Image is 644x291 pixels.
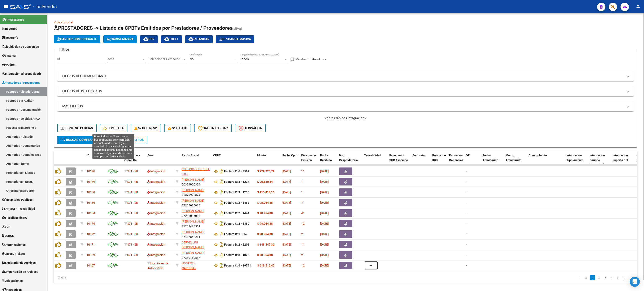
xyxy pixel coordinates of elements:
[256,151,281,169] datatable-header-cell: Monto
[127,253,138,257] span: S71 - SB
[194,124,232,132] button: CAE SIN CARGAR
[147,191,165,194] span: Integración
[216,35,254,43] button: Descarga Masiva
[182,177,210,186] div: 20379920374
[182,167,210,176] div: 30695582702
[54,25,232,31] span: PRESTADORES -> Listado de CPBTs Emitidos por Prestadores / Proveedores
[219,37,251,41] span: Descarga Masiva
[2,260,36,265] span: Explorador de Archivos
[281,151,300,169] datatable-header-cell: Fecha Cpbt
[87,243,95,246] span: 10171
[504,151,527,169] datatable-header-cell: Monto Transferido
[466,180,467,183] span: -
[219,231,224,237] i: Descargar documento
[103,35,137,43] button: Carga Masiva
[318,151,337,169] datatable-header-cell: Fecha Recibido
[257,180,273,183] strong: $ 96.540,84
[301,222,305,225] span: 12
[466,253,467,257] span: -
[301,211,305,215] span: 41
[257,243,274,246] strong: $ 148.447,32
[113,137,118,142] mat-icon: delete
[339,154,358,162] span: Doc Respaldatoria
[224,212,249,215] strong: Factura C: 2 - 1444
[257,191,274,194] strong: $ 415.418,16
[282,154,297,157] span: Fecha Cpbt
[235,124,266,132] button: FC Inválida
[62,89,624,94] mat-panel-title: FILTROS DE INTEGRACION
[182,154,199,157] span: Razón Social
[282,253,291,257] span: [DATE]
[588,151,611,169] datatable-header-cell: Integracion Periodo Presentacion
[282,222,291,225] span: [DATE]
[257,222,273,225] strong: $ 98.964,88
[219,241,224,248] i: Descargar documento
[2,269,38,274] span: Importación de Archivos
[466,222,467,225] span: -
[57,86,634,96] mat-expansion-panel-header: FILTROS DE INTEGRACION
[282,264,291,267] span: [DATE]
[282,180,291,183] span: [DATE]
[87,222,95,225] span: 10176
[257,154,266,157] span: Monto
[108,57,142,61] span: Area
[182,219,210,228] div: 27259428551
[232,27,242,31] span: (alt+q)
[57,101,634,111] mat-expansion-panel-header: MAS FILTROS
[198,126,228,130] span: CAE SIN CARGAR
[108,154,113,157] span: CAE
[2,278,23,283] span: Delegaciones
[87,211,95,215] span: 10184
[622,275,627,280] a: go to next page
[182,188,210,197] div: 20379920374
[149,57,183,61] span: Seleccionar Gerenciador
[219,252,224,258] i: Descargar documento
[147,201,165,204] span: Integración
[466,232,467,236] span: -
[320,253,329,257] span: [DATE]
[57,136,106,144] button: Buscar Comprobante
[301,180,303,183] span: 1
[388,151,411,169] datatable-header-cell: Expediente SUR Asociado
[182,261,210,270] div: 30635976809
[147,211,165,215] span: Integración
[2,224,10,229] span: SUR
[301,201,303,204] span: 7
[182,178,204,181] span: [PERSON_NAME]
[506,154,521,162] span: Monto Transferido
[320,222,329,225] span: [DATE]
[301,232,303,236] span: 2
[182,220,204,223] span: [PERSON_NAME]
[188,37,209,41] span: Estandar
[224,201,249,205] strong: Factura C: 2 - 1458
[161,35,182,43] button: EXCEL
[127,201,138,204] span: S71 - SB
[257,253,273,257] strong: $ 98.964,88
[2,206,35,211] span: ANMAT - Trazabilidad
[320,170,329,173] span: [DATE]
[57,37,97,41] span: Cargar Comprobante
[219,189,224,196] i: Descargar documento
[630,277,640,287] div: Open Intercom Messenger
[257,264,274,267] strong: $ 619.512,40
[54,272,170,283] div: 63 total
[615,274,621,281] li: page 5
[2,62,16,67] span: Padrón
[182,240,210,249] div: 20308858414
[57,46,72,52] h3: Filtros
[609,275,614,280] a: 4
[212,151,256,169] datatable-header-cell: CPBT
[466,211,467,215] span: -
[466,243,467,246] span: -
[127,180,138,183] span: S71 - SB
[320,201,329,204] span: [DATE]
[431,151,447,169] datatable-header-cell: Retencion IIBB
[182,198,210,207] div: 27238095013
[62,104,624,109] mat-panel-title: MAS FILTROS
[2,242,26,247] span: Autorizaciones
[596,274,602,281] li: page 2
[301,154,316,162] span: Días desde Emisión
[127,211,138,215] span: S71 - SB
[389,154,408,162] span: Expediente SUR Asociado
[182,199,204,202] span: [PERSON_NAME]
